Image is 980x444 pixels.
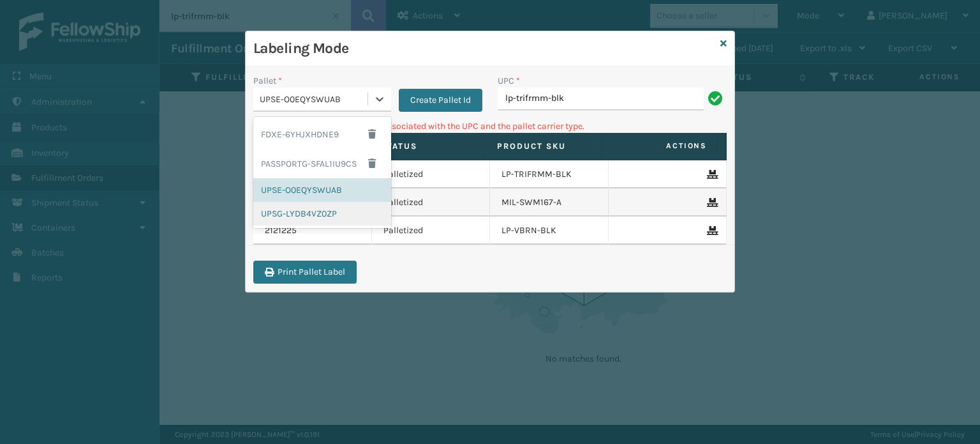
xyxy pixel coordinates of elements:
[265,224,297,237] a: 2121225
[490,217,609,245] td: LP-VBRN-BLK
[497,141,590,152] label: Product SKU
[253,178,391,202] div: UPSE-O0EQYSWUAB
[372,188,491,217] td: Palletized
[490,188,609,217] td: MIL-SWM167-A
[707,226,715,235] i: Remove From Pallet
[381,141,473,152] label: Status
[253,149,391,178] div: PASSPORTG-SFAL1IU9CS
[253,202,391,226] div: UPSG-LYDB4VZ0ZP
[260,93,369,106] div: UPSE-O0EQYSWUAB
[253,119,727,133] p: Can't find any fulfillment orders associated with the UPC and the pallet carrier type.
[707,170,715,179] i: Remove From Pallet
[399,89,482,112] button: Create Pallet Id
[707,198,715,207] i: Remove From Pallet
[372,160,491,188] td: Palletized
[253,261,357,284] button: Print Pallet Label
[490,160,609,188] td: LP-TRIFRMM-BLK
[498,74,520,88] label: UPC
[372,217,491,245] td: Palletized
[253,119,391,149] div: FDXE-6YHJXHDNE9
[253,74,282,88] label: Pallet
[605,135,715,157] span: Actions
[253,39,715,58] h3: Labeling Mode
